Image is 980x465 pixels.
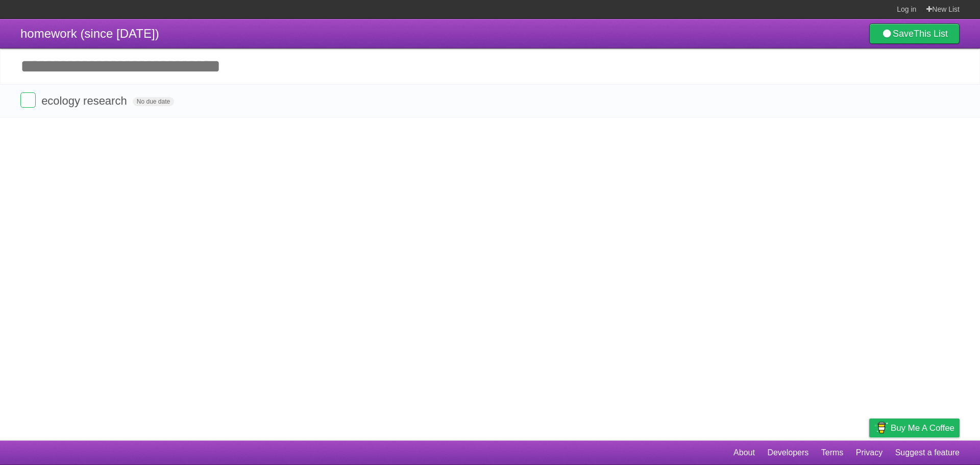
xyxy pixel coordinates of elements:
[856,443,883,462] a: Privacy
[20,92,36,108] label: Done
[869,419,960,437] a: Buy me a coffee
[914,29,948,39] b: This List
[20,27,159,40] span: homework (since [DATE])
[821,443,844,462] a: Terms
[895,443,960,462] a: Suggest a feature
[733,443,755,462] a: About
[891,419,954,437] span: Buy me a coffee
[41,94,130,107] span: ecology research
[869,23,960,44] a: SaveThis List
[767,443,808,462] a: Developers
[133,97,174,106] span: No due date
[874,419,888,436] img: Buy me a coffee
